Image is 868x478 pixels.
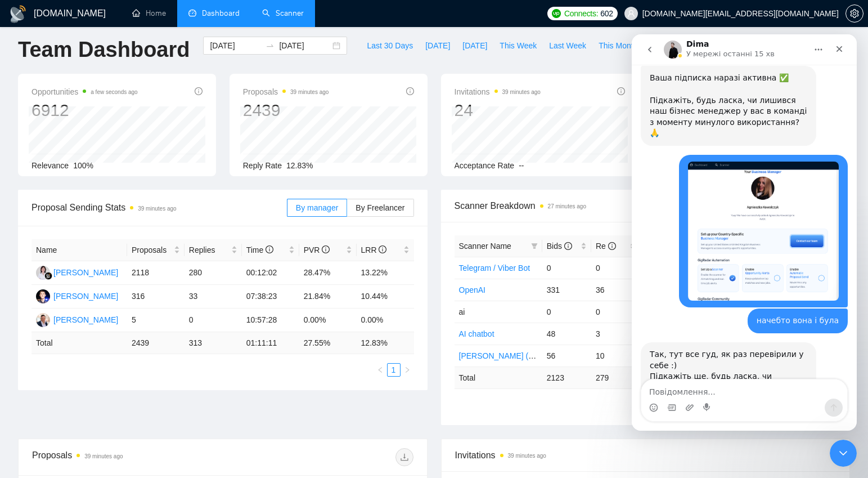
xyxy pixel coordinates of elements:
[296,203,338,212] span: By manager
[608,242,616,250] span: info-circle
[185,261,242,285] td: 280
[36,289,50,303] img: RK
[127,309,185,332] td: 5
[18,37,190,63] h1: Team Dashboard
[210,39,261,52] input: Start date
[242,261,299,285] td: 00:12:02
[596,242,616,251] span: Re
[845,5,863,23] button: setting
[459,351,608,360] a: [PERSON_NAME] (Marketing Automation)
[531,243,538,249] span: filter
[493,37,543,55] button: This Week
[591,367,640,388] td: 279
[591,323,640,345] td: 3
[591,279,640,301] td: 36
[132,8,166,18] a: homeHome
[32,100,138,121] div: 6912
[599,39,637,52] span: This Month
[357,261,414,285] td: 13.22%
[542,301,591,323] td: 0
[600,7,613,20] span: 602
[32,239,127,261] th: Name
[185,332,242,354] td: 313
[564,7,598,20] span: Connects:
[32,85,138,99] span: Opportunities
[304,245,330,254] span: PVR
[185,239,242,261] th: Replies
[32,161,69,170] span: Relevance
[242,332,299,354] td: 01:11:11
[36,313,50,327] img: AK
[53,314,118,326] div: [PERSON_NAME]
[36,315,118,324] a: AK[PERSON_NAME]
[455,199,837,213] span: Scanner Breakdown
[185,285,242,309] td: 33
[404,367,411,373] span: right
[127,285,185,309] td: 316
[36,267,118,276] a: AK[PERSON_NAME]
[401,363,414,377] button: right
[243,100,329,121] div: 2439
[455,100,541,121] div: 24
[127,332,185,354] td: 2439
[627,10,635,17] span: user
[361,37,419,55] button: Last 30 Days
[379,245,386,253] span: info-circle
[188,9,196,17] span: dashboard
[462,39,487,52] span: [DATE]
[36,266,50,280] img: AK
[91,89,137,95] time: a few seconds ago
[202,8,240,18] span: Dashboard
[632,34,857,431] iframe: Intercom live chat
[322,245,330,253] span: info-circle
[455,85,541,99] span: Invitations
[542,367,591,388] td: 2123
[185,309,242,332] td: 0
[279,39,330,52] input: End date
[367,39,413,52] span: Last 30 Days
[542,345,591,367] td: 56
[299,309,357,332] td: 0.00%
[591,301,640,323] td: 0
[127,261,185,285] td: 2118
[591,257,640,279] td: 0
[53,290,118,302] div: [PERSON_NAME]
[543,37,592,55] button: Last Week
[459,242,511,251] span: Scanner Name
[455,367,542,388] td: Total
[387,363,401,377] li: 1
[266,245,273,253] span: info-circle
[299,285,357,309] td: 21.84%
[401,363,414,377] li: Next Page
[243,161,282,170] span: Reply Rate
[830,440,857,467] iframe: Intercom live chat
[406,87,414,95] span: info-circle
[189,244,229,256] span: Replies
[246,245,273,254] span: Time
[617,87,625,95] span: info-circle
[542,323,591,345] td: 48
[564,242,572,250] span: info-circle
[84,453,123,459] time: 39 minutes ago
[377,367,384,373] span: left
[374,363,387,377] button: left
[459,285,485,294] a: OpenAI
[286,161,313,170] span: 12.83%
[357,332,414,354] td: 12.83 %
[592,37,644,55] button: This Month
